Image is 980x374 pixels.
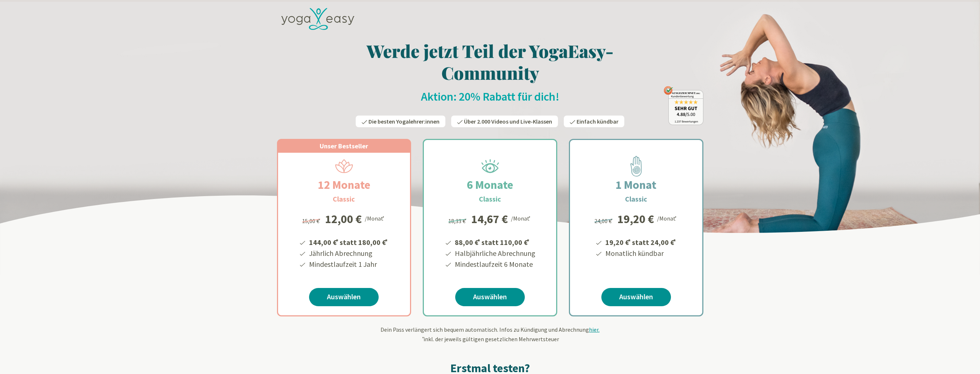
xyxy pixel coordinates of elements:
[479,194,501,204] h3: Classic
[308,259,389,270] li: Mindestlaufzeit 1 Jahr
[277,89,703,104] h2: Aktion: 20% Rabatt für dich!
[454,248,535,259] li: Halbjährliche Abrechnung
[448,217,468,225] span: 18,33 €
[302,217,321,225] span: 15,00 €
[625,194,647,204] h3: Classic
[333,194,355,204] h3: Classic
[511,213,532,223] div: /Monat
[455,288,525,306] a: Auswählen
[598,176,674,194] h2: 1 Monat
[308,235,389,248] li: 144,00 € statt 180,00 €
[309,288,379,306] a: Auswählen
[365,213,386,223] div: /Monat
[589,326,600,333] span: hier.
[577,118,618,125] span: Einfach kündbar
[471,213,508,225] div: 14,67 €
[664,86,703,125] img: ausgezeichnet_badge.png
[277,325,703,343] div: Dein Pass verlängert sich bequem automatisch. Infos zu Kündigung und Abrechnung
[601,288,671,306] a: Auswählen
[449,176,531,194] h2: 6 Monate
[454,259,535,270] li: Mindestlaufzeit 6 Monate
[454,235,535,248] li: 88,00 € statt 110,00 €
[300,176,388,194] h2: 12 Monate
[604,248,677,259] li: Monatlich kündbar
[464,118,552,125] span: Über 2.000 Videos und Live-Klassen
[617,213,654,225] div: 19,20 €
[421,335,559,343] span: inkl. der jeweils gültigen gesetzlichen Mehrwertsteuer
[320,142,368,150] span: Unser Bestseller
[308,248,389,259] li: Jährlich Abrechnung
[594,217,614,225] span: 24,00 €
[277,40,703,83] h1: Werde jetzt Teil der YogaEasy-Community
[604,235,677,248] li: 19,20 € statt 24,00 €
[368,118,440,125] span: Die besten Yogalehrer:innen
[325,213,362,225] div: 12,00 €
[657,213,678,223] div: /Monat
